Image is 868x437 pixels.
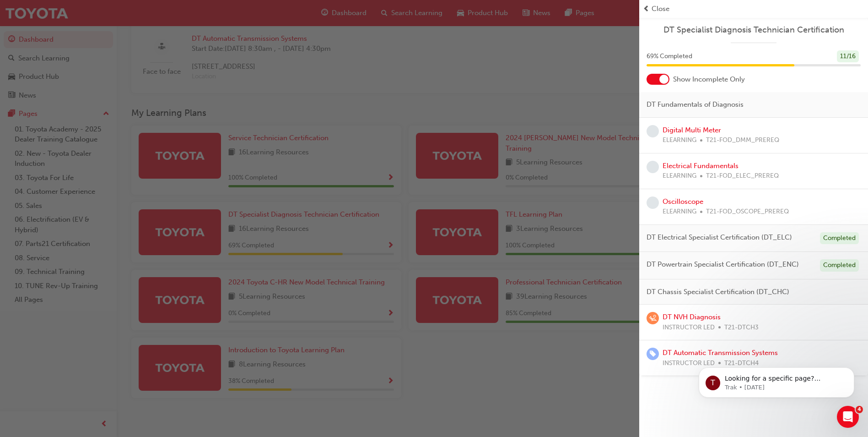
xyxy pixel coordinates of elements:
span: Show Incomplete Only [673,74,745,85]
span: 69 % Completed [647,51,692,62]
span: INSTRUCTOR LED [663,358,715,369]
span: learningRecordVerb_WAITLIST-icon [647,312,659,324]
span: learningRecordVerb_NONE-icon [647,197,659,209]
div: Completed [820,259,859,272]
span: 4 [856,406,863,413]
span: T21-DTCH3 [724,322,759,333]
div: 11 / 16 [837,50,859,63]
span: DT Powertrain Specialist Certification (DT_ENC) [647,259,799,270]
iframe: Intercom notifications message [685,348,868,412]
span: learningRecordVerb_NONE-icon [647,125,659,137]
a: DT NVH Diagnosis [663,313,721,321]
a: Electrical Fundamentals [663,162,739,170]
span: DT Fundamentals of Diagnosis [647,99,744,110]
span: DT Chassis Specialist Certification (DT_CHC) [647,287,789,297]
span: T21-FOD_ELEC_PREREQ [706,171,779,181]
a: DT Specialist Diagnosis Technician Certification [647,25,861,35]
span: ELEARNING [663,171,696,181]
button: prev-iconClose [643,4,864,14]
div: Completed [820,232,859,245]
span: learningRecordVerb_NONE-icon [647,161,659,173]
span: INSTRUCTOR LED [663,322,715,333]
span: T21-FOD_DMM_PREREQ [706,135,779,146]
span: prev-icon [643,4,650,14]
span: T21-FOD_OSCOPE_PREREQ [706,207,789,217]
a: Oscilloscope [663,197,703,206]
span: ELEARNING [663,207,696,217]
span: Close [652,4,669,14]
iframe: Intercom live chat [837,406,859,428]
a: Digital Multi Meter [663,126,721,134]
a: DT Automatic Transmission Systems [663,349,778,357]
span: DT Electrical Specialist Certification (DT_ELC) [647,232,792,243]
span: ELEARNING [663,135,696,146]
span: learningRecordVerb_ENROLL-icon [647,348,659,360]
